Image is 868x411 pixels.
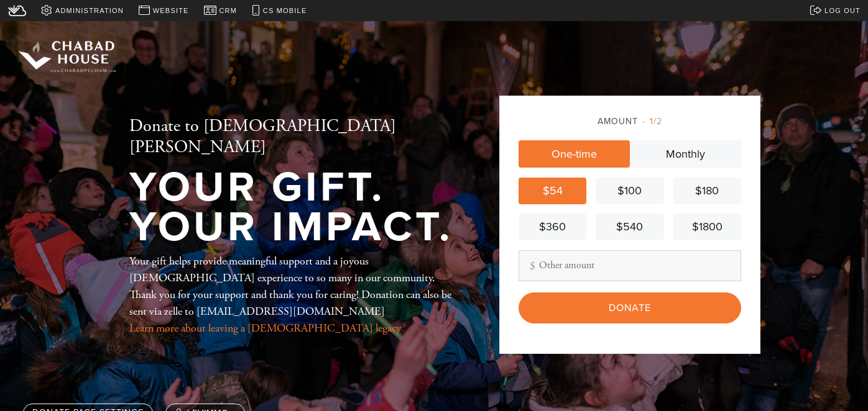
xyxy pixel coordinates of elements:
span: CRM [219,6,237,16]
div: $360 [524,219,581,235]
h2: Donate to [DEMOGRAPHIC_DATA][PERSON_NAME] [129,116,459,158]
a: $54 [519,178,586,204]
div: $540 [601,219,658,235]
span: Log out [824,6,861,16]
div: $100 [601,183,658,199]
a: Learn more about leaving a [DEMOGRAPHIC_DATA] legacy [129,321,401,335]
span: Administration [55,6,124,16]
a: $100 [596,178,663,204]
span: CS Mobile [263,6,307,16]
a: $1800 [673,214,741,240]
a: Monthly [630,140,741,168]
span: Website [153,6,189,16]
div: Your gift helps provide meaningful support and a joyous [DEMOGRAPHIC_DATA] experience to so many ... [129,253,459,336]
div: Amount [519,115,741,128]
input: Donate [519,292,741,323]
a: $180 [673,178,741,204]
h1: Your Gift. Your Impact. [129,168,459,248]
input: Other amount [519,250,741,281]
a: One-time [519,140,630,168]
span: 1 [650,116,653,127]
span: /2 [642,116,662,127]
div: $180 [678,183,736,199]
a: $360 [519,214,586,240]
a: $540 [596,214,663,240]
img: chabad%20house%20logo%20white%202_1.png [19,27,116,72]
div: $1800 [678,219,736,235]
div: $54 [524,183,581,199]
